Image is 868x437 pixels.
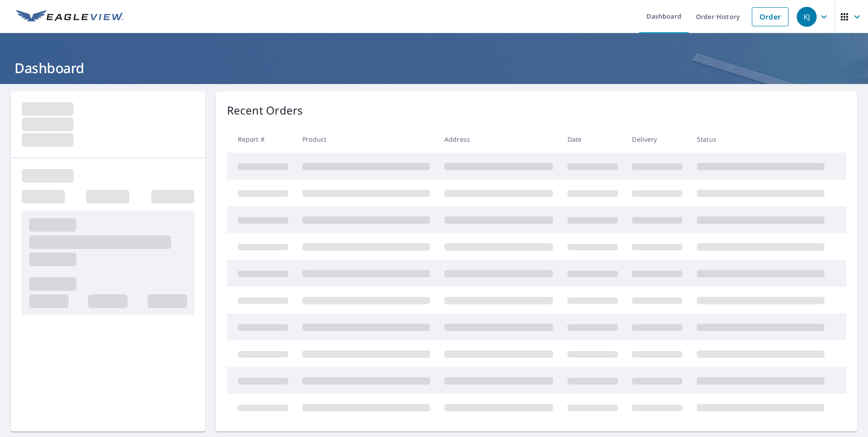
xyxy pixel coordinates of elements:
th: Product [295,126,437,153]
th: Date [560,126,625,153]
a: Order [752,7,789,26]
h1: Dashboard [11,59,857,77]
th: Report # [227,126,296,153]
th: Status [690,126,832,153]
div: KJ [797,7,817,27]
th: Address [437,126,560,153]
img: EV Logo [16,10,123,24]
p: Recent Orders [227,102,303,119]
th: Delivery [625,126,690,153]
